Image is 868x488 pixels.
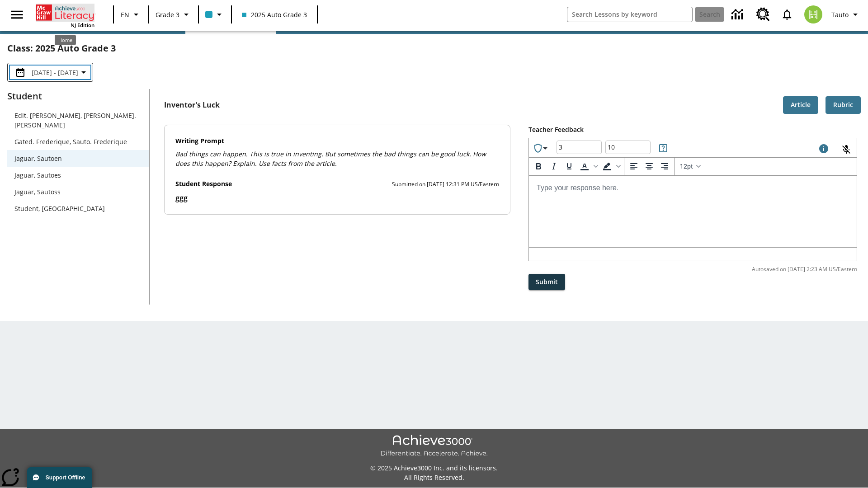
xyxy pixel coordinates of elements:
img: avatar image [804,5,822,23]
button: Article, Will open in new tab [783,96,818,114]
div: Gated. Frederique, Sauto. Frederique [14,137,127,146]
button: Class color is light blue. Change class color [202,6,228,23]
button: Rules for Earning Points and Achievements, Will open in new tab [654,139,672,157]
span: Tauto [831,10,849,19]
p: Bad things can happen. This is true in inventing. But sometimes the bad things can be good luck. ... [175,149,500,168]
p: Teacher Feedback [528,125,857,135]
button: Align left [626,159,642,174]
a: Home [36,4,94,22]
button: Underline [561,159,577,174]
div: Gated. Frederique, Sauto. Frederique [7,133,149,150]
button: Font sizes [676,159,704,174]
button: Support Offline [27,467,92,488]
iframe: Rich Text Area. Press ALT-0 for help. [529,176,857,247]
span: 2025 Auto Grade 3 [242,10,307,19]
p: Student Response [175,179,232,189]
a: Resource Center, Will open in new tab [751,2,775,27]
p: Student [7,89,149,103]
div: Grade: Letters, numbers, %, + and - are allowed. [557,141,602,154]
div: Student, [GEOGRAPHIC_DATA] [7,200,149,217]
button: Submit [528,274,565,291]
p: Inventor's Luck [164,99,220,110]
p: ggg [175,192,500,203]
p: Submitted on [DATE] 12:31 PM US/Eastern [392,180,499,189]
div: Jaguar, Sautoes [14,170,61,180]
button: Rubric, Will open in new tab [826,96,861,114]
button: Align center [642,159,657,174]
div: Jaguar, Sautoss [14,187,61,197]
div: Jaguar, Sautoes [7,167,149,183]
p: Autosaved on [DATE] 2:23 AM US/Eastern [734,265,857,274]
div: Jaguar, Sautoss [7,183,149,200]
button: Profile/Settings [828,6,864,23]
div: Student, [GEOGRAPHIC_DATA] [14,204,105,213]
button: Italic [546,159,561,174]
h2: Class : 2025 Auto Grade 3 [7,41,861,56]
p: Student Response [175,192,500,203]
div: Edit. [PERSON_NAME], [PERSON_NAME]. [PERSON_NAME] [14,111,142,130]
p: Writing Prompt [175,136,500,146]
input: search field [567,7,692,22]
button: Select the date range menu item [11,67,89,78]
svg: Collapse Date Range Filter [78,67,89,78]
div: Jaguar, Sautoen [7,150,149,167]
button: Align right [657,159,672,174]
div: Text color [577,159,599,174]
button: Select a new avatar [799,3,828,26]
span: NJ Edition [71,22,94,28]
button: Open side menu [4,1,30,28]
span: Grade 3 [156,10,179,19]
span: Support Offline [46,474,85,481]
a: Data Center [726,2,751,27]
button: Grade: Grade 3, Select a grade [152,6,195,23]
button: Bold [531,159,546,174]
button: Language: EN, Select a language [117,6,146,23]
button: Click to activate and allow voice recognition [835,139,857,160]
div: Home [55,35,76,45]
div: Background color [599,159,622,174]
input: Points: Must be equal to or less than 25. [605,136,651,160]
img: Achieve3000 Differentiate Accelerate Achieve [380,435,488,458]
div: Edit. [PERSON_NAME], [PERSON_NAME]. [PERSON_NAME] [7,107,149,133]
div: Points: Must be equal to or less than 25. [605,141,651,154]
input: Grade: Letters, numbers, %, + and - are allowed. [557,136,602,160]
button: Achievements [529,139,554,157]
a: Notifications [775,3,799,26]
div: Maximum 1000 characters Press Escape to exit toolbar and use left and right arrow keys to access ... [818,143,829,156]
span: EN [121,10,129,19]
div: Jaguar, Sautoen [14,154,62,163]
div: Home [36,3,94,28]
span: [DATE] - [DATE] [32,68,78,77]
span: 12pt [680,163,693,170]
